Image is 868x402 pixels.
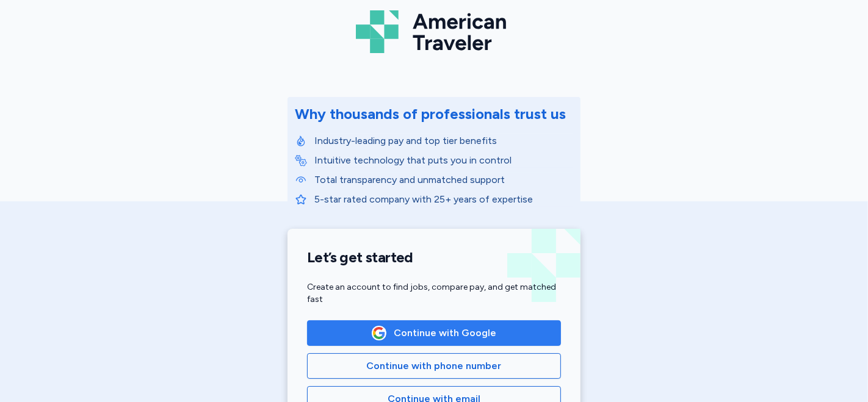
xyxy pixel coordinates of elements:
[307,248,561,267] h1: Let’s get started
[372,326,386,340] img: Google Logo
[295,104,566,124] div: Why thousands of professionals trust us
[314,173,573,187] p: Total transparency and unmatched support
[367,359,502,373] span: Continue with phone number
[307,320,561,346] button: Google LogoContinue with Google
[307,281,561,306] div: Create an account to find jobs, compare pay, and get matched fast
[356,5,512,58] img: Logo
[314,192,573,207] p: 5-star rated company with 25+ years of expertise
[307,353,561,379] button: Continue with phone number
[314,134,573,148] p: Industry-leading pay and top tier benefits
[314,153,573,168] p: Intuitive technology that puts you in control
[394,326,496,340] span: Continue with Google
